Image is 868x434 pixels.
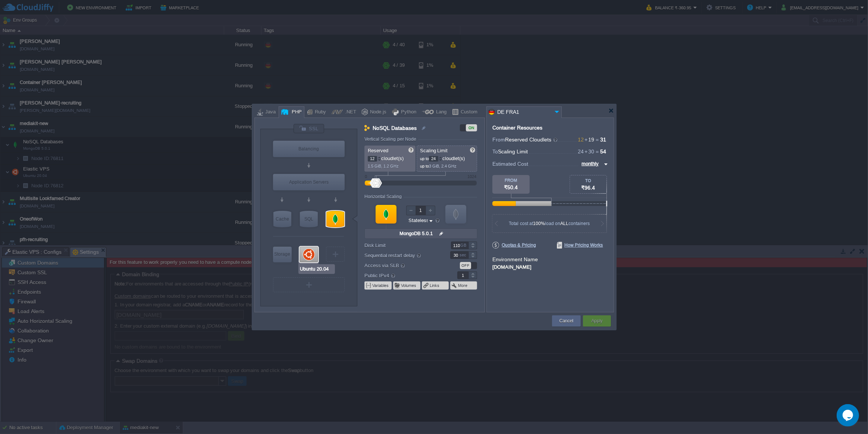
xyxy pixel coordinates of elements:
div: sec [460,252,468,259]
span: up to [420,164,429,168]
div: NoSQL Databases [326,211,344,227]
div: PHP [289,107,302,118]
div: GB [460,242,468,249]
label: Disk Limit [364,241,440,249]
button: Links [430,282,440,288]
label: Sequential restart delay [364,251,440,259]
div: Cache [273,211,291,227]
div: Custom [458,107,477,118]
div: Application Servers [273,174,345,190]
span: 3 GiB, 2.4 GHz [429,164,457,168]
span: = [594,149,600,154]
label: Access via SLB [364,261,440,269]
span: ₹96.4 [582,185,595,191]
span: How Pricing Works [557,242,603,249]
span: Estimated Cost [492,160,528,168]
div: Vertical Scaling per Node [364,137,418,142]
p: cloudlet(s) [420,154,474,162]
span: Scaling Limit [498,149,528,154]
div: TO [570,178,607,183]
p: cloudlet(s) [368,154,413,162]
span: ₹50.4 [504,184,518,190]
div: Create New Layer [326,247,345,262]
div: .NET [343,107,356,118]
div: SQL [300,211,318,227]
div: Elastic VPS [300,247,318,262]
div: Storage [273,247,292,262]
div: Ruby [313,107,326,118]
span: = [594,137,600,143]
span: 19 [584,137,594,143]
span: 12 [578,137,584,143]
button: More [458,282,468,288]
div: Python [399,107,416,118]
div: Load Balancer [273,141,345,157]
span: Reserved Cloudlets [505,137,558,143]
span: 30 [584,149,594,154]
button: Cancel [560,317,573,325]
div: Java [263,107,276,118]
div: 0 [365,174,367,179]
span: Quotas & Pricing [492,242,536,249]
span: 31 [600,137,606,143]
div: Node.js [368,107,386,118]
button: Volumes [401,282,417,288]
span: 1.5 GiB, 1.2 GHz [368,164,399,168]
span: From [492,137,505,143]
span: To [492,149,498,154]
span: up to [420,156,429,161]
div: Container Resources [492,125,542,131]
span: Scaling Limit [420,148,448,153]
button: Apply [591,317,602,325]
span: Reserved [368,148,388,153]
label: Environment Name [492,256,538,262]
div: SQL Databases [300,211,318,227]
div: Horizontal Scaling [364,194,404,199]
iframe: chat widget [837,404,861,427]
div: Storage Containers [273,247,292,262]
div: 1024 [467,174,476,179]
button: Variables [372,282,389,288]
span: 54 [600,149,606,154]
span: 24 [578,149,584,154]
div: Lang [434,107,446,118]
span: + [584,137,588,143]
span: + [584,149,588,154]
div: FROM [492,178,530,182]
div: ON [466,124,477,131]
div: OFF [460,262,471,269]
div: [DOMAIN_NAME] [492,263,608,270]
div: Create New Layer [273,277,345,292]
div: Balancing [273,141,345,157]
label: Public IPv4 [364,271,440,280]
